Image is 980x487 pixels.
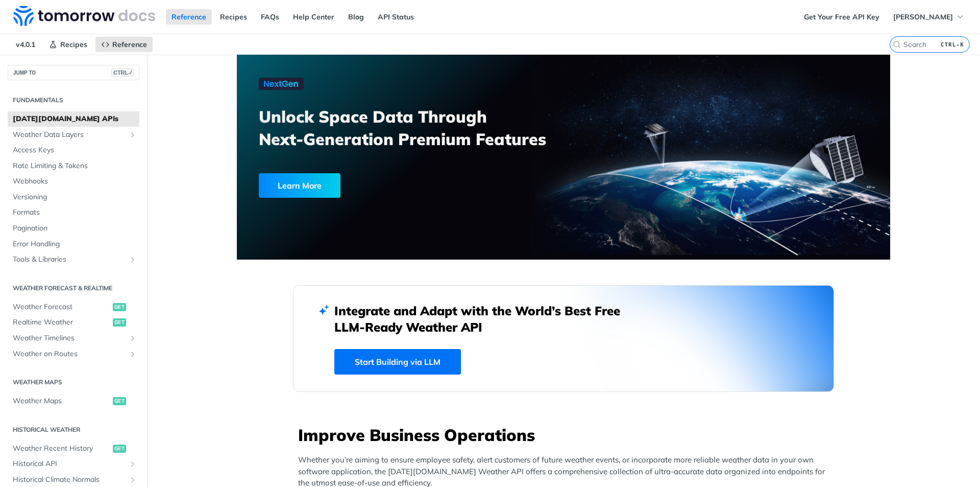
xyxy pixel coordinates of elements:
a: Versioning [8,190,139,205]
span: CTRL-/ [111,68,134,77]
button: Show subpages for Historical API [129,460,137,468]
span: Weather Data Layers [13,130,126,140]
span: get [113,318,126,327]
span: Reference [112,40,147,49]
span: Rate Limiting & Tokens [13,161,137,171]
a: Recipes [214,9,253,25]
a: Recipes [43,37,93,52]
kbd: CTRL-K [938,39,967,50]
h2: Weather Forecast & realtime [8,284,139,293]
a: Get Your Free API Key [798,9,885,25]
h3: Improve Business Operations [298,424,834,446]
span: [PERSON_NAME] [893,12,953,21]
a: Pagination [8,221,139,236]
h2: Integrate and Adapt with the World’s Best Free LLM-Ready Weather API [334,303,635,335]
span: Historical API [13,459,126,469]
span: Pagination [13,223,137,234]
button: [PERSON_NAME] [888,9,970,25]
span: Formats [13,207,137,218]
span: Realtime Weather [13,317,110,328]
h2: Historical Weather [8,425,139,434]
a: Rate Limiting & Tokens [8,158,139,174]
span: get [113,445,126,453]
h3: Unlock Space Data Through Next-Generation Premium Features [259,105,575,150]
span: Weather Recent History [13,444,110,454]
a: Weather Data LayersShow subpages for Weather Data Layers [8,127,139,143]
span: Access Keys [13,145,137,155]
span: get [113,397,126,405]
a: FAQs [255,9,285,25]
a: Webhooks [8,174,139,189]
span: v4.0.1 [10,37,41,52]
a: API Status [372,9,420,25]
img: NextGen [259,78,304,90]
svg: Search [893,40,901,49]
a: Reference [95,37,153,52]
button: Show subpages for Historical Climate Normals [129,476,137,484]
button: Show subpages for Weather Data Layers [129,131,137,139]
a: Tools & LibrariesShow subpages for Tools & Libraries [8,252,139,267]
h2: Fundamentals [8,96,139,105]
a: Error Handling [8,237,139,252]
h2: Weather Maps [8,378,139,387]
a: Weather TimelinesShow subpages for Weather Timelines [8,331,139,346]
span: Weather on Routes [13,349,126,359]
button: Show subpages for Weather Timelines [129,334,137,342]
a: Reference [166,9,212,25]
span: Weather Forecast [13,302,110,312]
a: Access Keys [8,143,139,158]
span: Versioning [13,192,137,202]
a: Help Center [287,9,340,25]
img: Tomorrow.io Weather API Docs [13,6,155,26]
span: Error Handling [13,239,137,249]
a: Weather Recent Historyget [8,441,139,456]
a: Historical APIShow subpages for Historical API [8,456,139,472]
a: Blog [342,9,370,25]
span: Recipes [60,40,87,49]
span: Tools & Libraries [13,254,126,265]
a: Weather Forecastget [8,299,139,315]
span: [DATE][DOMAIN_NAME] APIs [13,114,137,124]
a: Formats [8,205,139,220]
div: Learn More [259,173,340,198]
a: [DATE][DOMAIN_NAME] APIs [8,111,139,127]
button: Show subpages for Weather on Routes [129,350,137,358]
a: Weather Mapsget [8,393,139,409]
span: Weather Timelines [13,333,126,343]
span: Webhooks [13,176,137,187]
button: JUMP TOCTRL-/ [8,65,139,80]
button: Show subpages for Tools & Libraries [129,256,137,264]
a: Weather on RoutesShow subpages for Weather on Routes [8,346,139,362]
span: Historical Climate Normals [13,475,126,485]
span: get [113,303,126,311]
span: Weather Maps [13,396,110,406]
a: Start Building via LLM [334,349,461,375]
a: Learn More [259,173,511,198]
a: Realtime Weatherget [8,315,139,330]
